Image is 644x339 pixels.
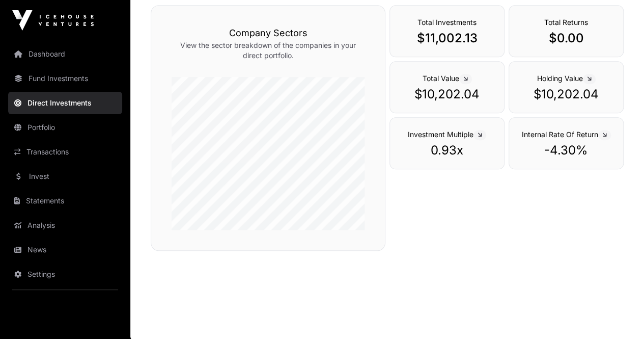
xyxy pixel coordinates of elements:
[12,10,94,31] img: Icehouse Ventures Logo
[519,30,613,46] p: $0.00
[8,263,122,285] a: Settings
[400,142,494,159] p: 0.93x
[172,40,365,61] p: View the sector breakdown of the companies in your direct portfolio.
[417,18,477,27] span: Total Investments
[400,30,494,46] p: $11,002.13
[519,142,613,159] p: -4.30%
[172,26,365,40] h3: Company Sectors
[8,214,122,237] a: Analysis
[8,141,122,163] a: Transactions
[400,86,494,102] p: $10,202.04
[8,165,122,188] a: Invest
[8,43,122,65] a: Dashboard
[537,74,596,83] span: Holding Value
[8,190,122,212] a: Statements
[8,116,122,139] a: Portfolio
[519,86,613,102] p: $10,202.04
[423,74,472,83] span: Total Value
[522,130,611,139] span: Internal Rate Of Return
[408,130,486,139] span: Investment Multiple
[8,92,122,114] a: Direct Investments
[8,67,122,90] a: Fund Investments
[8,239,122,261] a: News
[593,290,644,339] iframe: Chat Widget
[544,18,588,27] span: Total Returns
